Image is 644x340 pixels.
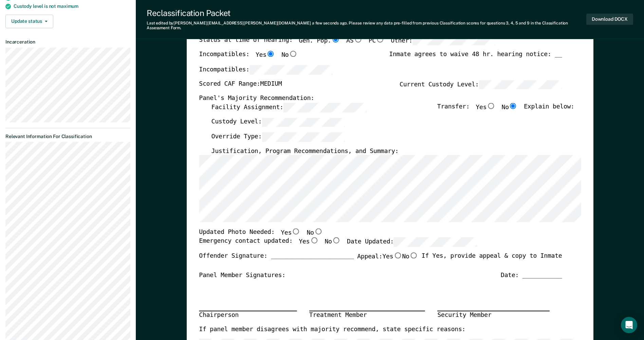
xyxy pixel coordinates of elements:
input: Yes [266,51,275,57]
input: Other: [412,36,496,45]
dt: Relevant Information For Classification [5,134,130,139]
div: Chairperson [199,310,297,319]
input: Yes [292,228,300,235]
input: Override Type: [262,132,345,141]
div: Panel Member Signatures: [199,272,286,280]
input: No [332,237,341,243]
label: Yes [382,252,402,261]
input: No [409,252,418,258]
label: Appeal: [357,252,418,266]
span: maximum [57,3,78,9]
label: Scored CAF Range: MEDIUM [199,80,282,89]
input: Current Custody Level: [479,80,562,89]
label: Yes [299,237,318,247]
input: Yes [393,252,402,258]
label: No [307,228,323,237]
label: Incompatibles: [199,65,333,74]
div: Updated Photo Needed: [199,228,323,237]
div: Date: ___________ [501,272,562,280]
label: Override Type: [211,132,345,141]
input: Yes [486,103,495,109]
label: If panel member disagrees with majority recommend, state specific reasons: [199,325,465,334]
div: Emergency contact updated: [199,237,477,252]
label: Yes [476,103,495,112]
label: Custody Level: [211,117,345,126]
input: Incompatibles: [249,65,332,74]
label: Gen. Pop. [299,36,340,45]
div: Last edited by [PERSON_NAME][EMAIL_ADDRESS][PERSON_NAME][DOMAIN_NAME] . Please review any data pr... [147,21,586,31]
div: Security Member [437,310,550,319]
label: Yes [281,228,300,237]
div: Custody level is not [14,3,130,9]
dt: Incarceration [5,39,130,45]
input: No [314,228,323,235]
label: No [281,51,297,60]
div: Panel's Majority Recommendation: [199,95,562,103]
label: PC [368,36,384,45]
div: Open Intercom Messenger [621,317,637,333]
label: No [325,237,341,247]
div: Status at time of hearing: [199,36,496,51]
label: AS [346,36,362,45]
div: Treatment Member [309,310,425,319]
label: Current Custody Level: [400,80,562,89]
input: Gen. Pop. [331,36,340,42]
label: Yes [256,51,275,60]
div: Inmate agrees to waive 48 hr. hearing notice: __ [389,51,562,65]
input: Facility Assignment: [283,103,366,112]
div: Transfer: Explain below: [437,103,574,118]
label: Date Updated: [347,237,477,247]
input: Date Updated: [394,237,477,247]
label: No [402,252,418,261]
button: Update status [5,15,53,28]
input: No [509,103,518,109]
input: AS [353,36,362,42]
label: No [501,103,517,112]
input: PC [376,36,385,42]
label: Other: [391,36,496,45]
input: No [289,51,297,57]
div: Incompatibles: [199,51,297,65]
div: Reclassification Packet [147,8,586,18]
div: Offender Signature: _______________________ If Yes, provide appeal & copy to Inmate [199,252,562,272]
button: Download DOCX [586,14,633,25]
label: Justification, Program Recommendations, and Summary: [211,147,399,155]
input: Custody Level: [262,117,345,126]
span: a few seconds ago [312,21,347,26]
input: Yes [310,237,318,243]
label: Facility Assignment: [211,103,366,112]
